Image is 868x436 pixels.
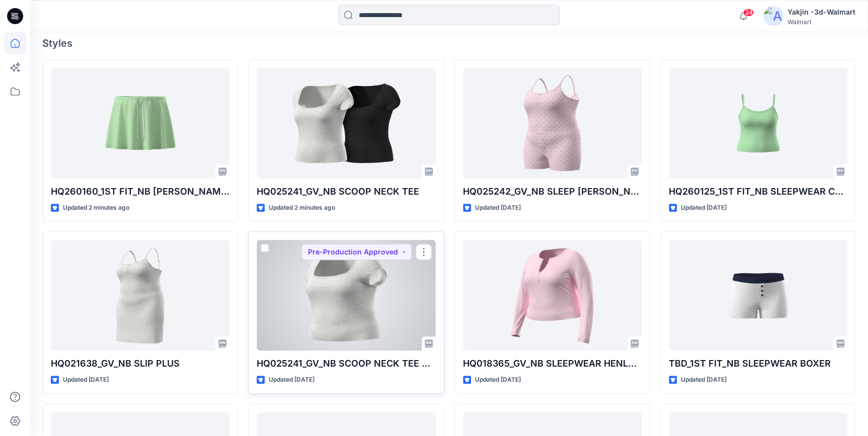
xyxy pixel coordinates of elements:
[681,375,727,385] p: Updated [DATE]
[269,203,335,213] p: Updated 2 minutes ago
[257,357,435,371] p: HQ025241_GV_NB SCOOP NECK TEE PLUS
[669,357,847,371] p: TBD_1ST FIT_NB SLEEPWEAR BOXER
[463,185,642,199] p: HQ025242_GV_NB SLEEP [PERSON_NAME] SET PLUS
[51,357,229,371] p: HQ021638_GV_NB SLIP PLUS
[51,240,229,351] a: HQ021638_GV_NB SLIP PLUS
[669,68,847,179] a: HQ260125_1ST FIT_NB SLEEPWEAR CAMI
[475,375,521,385] p: Updated [DATE]
[787,18,855,26] div: Walmart
[269,375,314,385] p: Updated [DATE]
[475,203,521,213] p: Updated [DATE]
[257,68,435,179] a: HQ025241_GV_NB SCOOP NECK TEE
[51,68,229,179] a: HQ260160_1ST FIT_NB TERRY SKORT
[257,240,435,351] a: HQ025241_GV_NB SCOOP NECK TEE PLUS
[669,185,847,199] p: HQ260125_1ST FIT_NB SLEEPWEAR CAMI
[51,185,229,199] p: HQ260160_1ST FIT_NB [PERSON_NAME]
[763,6,783,26] img: avatar
[257,185,435,199] p: HQ025241_GV_NB SCOOP NECK TEE
[463,240,642,351] a: HQ018365_GV_NB SLEEPWEAR HENLEY TOP PLUS
[743,9,754,17] span: 24
[463,68,642,179] a: HQ025242_GV_NB SLEEP CAMI BOXER SET PLUS
[681,203,727,213] p: Updated [DATE]
[669,240,847,351] a: TBD_1ST FIT_NB SLEEPWEAR BOXER
[42,37,856,49] h4: Styles
[63,203,129,213] p: Updated 2 minutes ago
[787,6,855,18] div: Yakjin -3d-Walmart
[463,357,642,371] p: HQ018365_GV_NB SLEEPWEAR HENLEY TOP PLUS
[63,375,109,385] p: Updated [DATE]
